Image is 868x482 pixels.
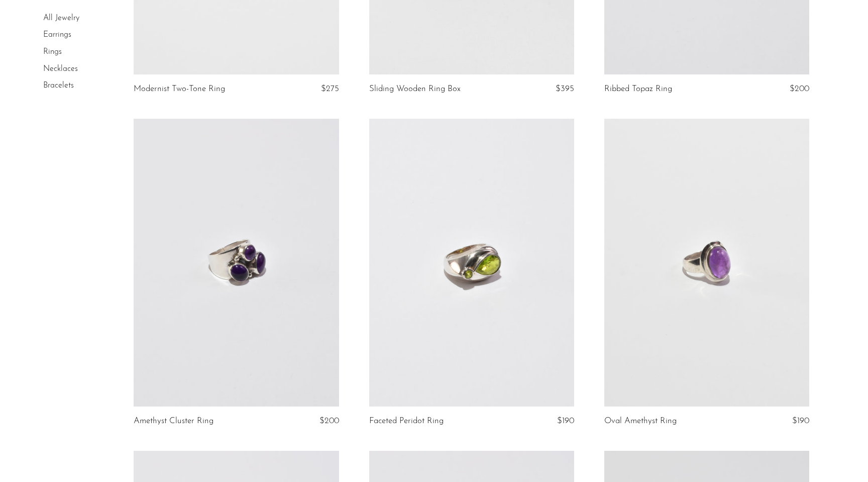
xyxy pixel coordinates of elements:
[43,82,74,90] a: Bracelets
[319,417,339,425] span: $200
[369,85,461,94] a: Sliding Wooden Ring Box
[134,85,225,94] a: Modernist Two-Tone Ring
[792,417,809,425] span: $190
[556,85,574,93] span: $395
[369,417,444,426] a: Faceted Peridot Ring
[604,85,672,94] a: Ribbed Topaz Ring
[43,65,78,73] a: Necklaces
[790,85,809,93] span: $200
[43,31,71,39] a: Earrings
[134,417,213,426] a: Amethyst Cluster Ring
[43,14,79,22] a: All Jewelry
[557,417,574,425] span: $190
[604,417,677,426] a: Oval Amethyst Ring
[43,48,62,56] a: Rings
[321,85,339,93] span: $275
